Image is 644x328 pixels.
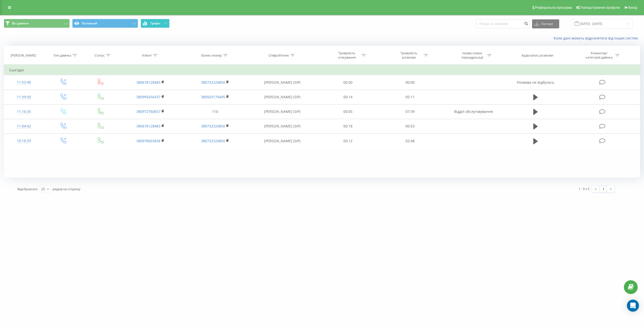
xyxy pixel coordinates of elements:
[628,6,637,10] span: Вихід
[584,51,614,60] div: Коментар/категорія дзвінка
[554,36,640,40] a: Коли дані можуть відрізнятися вiд інших систем
[333,51,360,60] div: Тривалість очікування
[41,186,45,192] div: 25
[9,107,39,117] div: 11:16:35
[247,90,317,104] td: [PERSON_NAME] (SIP)
[12,21,29,25] span: Всі дзвінки
[9,77,39,87] div: 11:52:46
[141,19,170,28] button: Графік
[53,187,80,191] span: рядків на сторінці
[142,53,152,58] div: Клієнт
[201,124,225,128] a: 380732324850
[201,53,222,58] div: Бізнес номер
[521,53,553,58] div: Аудіозапис розмови
[379,134,441,148] td: 02:48
[201,95,225,99] a: 380503170495
[4,65,640,75] td: Сьогодні
[72,19,138,28] button: Основний
[441,104,506,119] td: Відділ обслуговування
[247,119,317,133] td: [PERSON_NAME] (SIP)
[379,75,441,90] td: 00:00
[532,19,559,28] button: Експорт
[136,138,160,143] a: 380978055836
[599,185,607,193] a: 1
[317,104,379,119] td: 00:05
[476,19,530,28] input: Пошук за номером
[136,109,160,114] a: 380972760657
[379,104,441,119] td: 07:39
[317,75,379,90] td: 00:50
[395,51,422,60] div: Тривалість розмови
[4,19,70,28] button: Всі дзвінки
[581,6,620,10] span: Налаштування профілю
[9,136,39,146] div: 10:16:33
[11,53,36,58] div: [PERSON_NAME]
[136,124,160,128] a: 380676128483
[53,53,71,58] div: Тип дзвінка
[17,187,37,191] span: Відображати
[136,95,160,99] a: 380995434337
[317,90,379,104] td: 00:14
[459,51,486,60] div: Назва схеми переадресації
[517,80,554,85] span: Розмова не відбулась
[9,121,39,131] div: 11:04:42
[379,90,441,104] td: 05:11
[183,104,248,119] td: 110
[268,53,289,58] div: Співробітник
[247,75,317,90] td: [PERSON_NAME] (SIP)
[535,6,572,10] span: Реферальна програма
[579,186,589,191] div: 1 - 5 з 5
[317,119,379,133] td: 00:18
[95,53,105,58] div: Статус
[247,134,317,148] td: [PERSON_NAME] (SIP)
[201,80,225,85] a: 380732324850
[627,300,639,312] div: Open Intercom Messenger
[317,134,379,148] td: 00:12
[9,92,39,102] div: 11:39:50
[150,22,160,25] span: Графік
[247,104,317,119] td: [PERSON_NAME] (SIP)
[201,138,225,143] a: 380732324850
[136,80,160,85] a: 380676128483
[379,119,441,133] td: 00:53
